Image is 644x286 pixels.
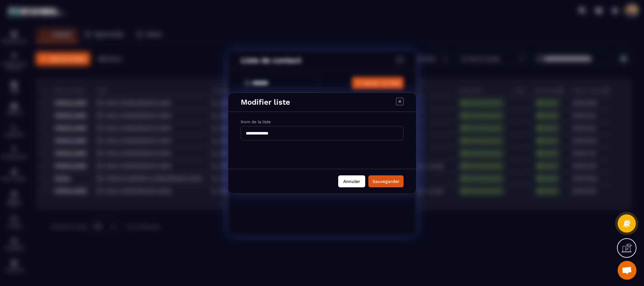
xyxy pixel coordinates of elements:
button: Sauvegarder [368,175,404,187]
a: Ouvrir le chat [618,261,636,280]
button: Annuler [338,175,365,187]
label: Nom de la liste [241,119,271,124]
div: Sauvegarder [372,178,399,184]
p: Modifier liste [241,98,290,107]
